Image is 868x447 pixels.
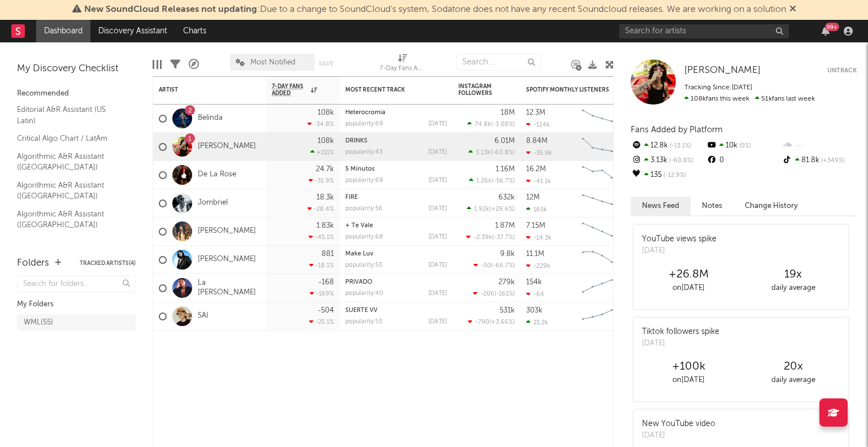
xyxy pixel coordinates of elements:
[153,48,162,81] div: Edit Columns
[631,138,706,153] div: 12.8k
[310,290,334,297] div: -169 %
[642,418,715,430] div: New YouTube video
[345,251,447,257] div: Make Luv
[468,318,515,326] div: ( )
[467,120,515,128] div: ( )
[642,338,719,349] div: [DATE]
[318,307,334,314] div: -504
[322,250,334,258] div: 881
[526,279,542,286] div: 154k
[272,83,308,97] span: 7-Day Fans Added
[198,142,256,151] a: [PERSON_NAME]
[380,62,425,76] div: 7-Day Fans Added (7-Day Fans Added)
[428,149,447,155] div: [DATE]
[636,268,741,281] div: +26.8M
[345,138,367,144] a: DRINKS
[380,48,425,81] div: 7-Day Fans Added (7-Day Fans Added)
[734,197,809,215] button: Change History
[741,374,845,387] div: daily average
[345,206,383,212] div: popularity: 56
[316,222,334,229] div: 1.83k
[819,158,845,164] span: +349 %
[345,290,383,297] div: popularity: 40
[577,274,628,302] svg: Chart title
[684,66,761,75] span: [PERSON_NAME]
[84,5,786,14] span: : Due to a change to SoundCloud's system, Sodatone does not have any recent Soundcloud releases. ...
[577,105,628,133] svg: Chart title
[500,307,515,314] div: 531k
[684,65,761,76] a: [PERSON_NAME]
[577,246,628,274] svg: Chart title
[577,189,628,218] svg: Chart title
[782,153,857,168] div: 81.8k
[526,250,544,258] div: 11.1M
[667,158,693,164] span: -60.8 %
[345,251,374,257] a: Make Luv
[345,86,430,93] div: Most Recent Track
[428,177,447,184] div: [DATE]
[345,177,383,184] div: popularity: 69
[17,150,124,173] a: Algorithmic A&R Assistant ([GEOGRAPHIC_DATA])
[526,149,552,157] div: -35.9k
[526,166,546,173] div: 16.2M
[475,121,491,128] span: 74.8k
[492,150,513,156] span: -60.8 %
[636,281,741,295] div: on [DATE]
[309,262,334,269] div: -18.1 %
[498,194,515,201] div: 632k
[17,62,136,76] div: My Discovery Checklist
[36,20,90,42] a: Dashboard
[307,120,334,128] div: -34.8 %
[198,311,209,321] a: SAI
[17,298,136,311] div: My Folders
[17,276,136,292] input: Search for folders...
[526,206,547,213] div: 165k
[84,5,257,14] span: New SoundCloud Releases not updating
[345,166,375,172] a: 5 Minutos
[309,177,334,184] div: -31.9 %
[526,177,551,185] div: -41.1k
[428,234,447,240] div: [DATE]
[198,227,256,236] a: [PERSON_NAME]
[498,279,515,286] div: 279k
[501,109,515,116] div: 18M
[480,291,494,297] span: -206
[318,137,334,145] div: 108k
[474,206,489,212] span: 1.92k
[691,197,734,215] button: Notes
[428,290,447,297] div: [DATE]
[468,149,515,156] div: ( )
[345,307,377,314] a: SUERTE VV
[825,23,839,31] div: 99 +
[526,234,552,241] div: -14.3k
[741,360,845,374] div: 20 x
[577,161,628,189] svg: Chart title
[345,194,358,201] a: FIRE
[474,262,515,269] div: ( )
[526,86,611,93] div: Spotify Monthly Listeners
[345,149,383,155] div: popularity: 43
[476,178,492,184] span: 1.26k
[345,110,385,116] a: Heterocromía
[577,133,628,161] svg: Chart title
[642,430,715,441] div: [DATE]
[493,178,513,184] span: -56.7 %
[345,319,382,325] div: popularity: 53
[473,290,515,297] div: ( )
[316,166,334,173] div: 24.7k
[631,125,723,134] span: Fans Added by Platform
[250,59,296,66] span: Most Notified
[428,121,447,127] div: [DATE]
[706,153,781,168] div: 0
[318,109,334,116] div: 108k
[494,137,515,145] div: 6.01M
[526,307,542,314] div: 303k
[428,262,447,268] div: [DATE]
[827,65,857,76] button: Untrack
[619,24,789,38] input: Search for artists
[345,279,372,285] a: PRIVADO
[17,179,124,202] a: Algorithmic A&R Assistant ([GEOGRAPHIC_DATA])
[90,20,175,42] a: Discovery Assistant
[491,319,513,326] span: +3.66 %
[494,235,513,241] span: -37.7 %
